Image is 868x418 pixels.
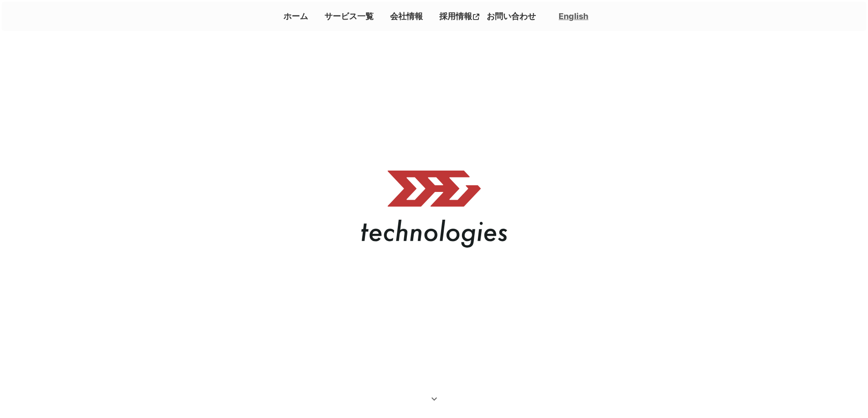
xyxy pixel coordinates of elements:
[483,9,539,24] a: お問い合わせ
[321,9,377,24] a: サービス一覧
[361,170,507,247] img: メインロゴ
[429,393,440,404] i: keyboard_arrow_down
[436,9,483,24] a: 採用情報
[436,9,473,24] p: 採用情報
[386,9,426,24] a: 会社情報
[280,9,312,24] a: ホーム
[559,10,588,22] a: English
